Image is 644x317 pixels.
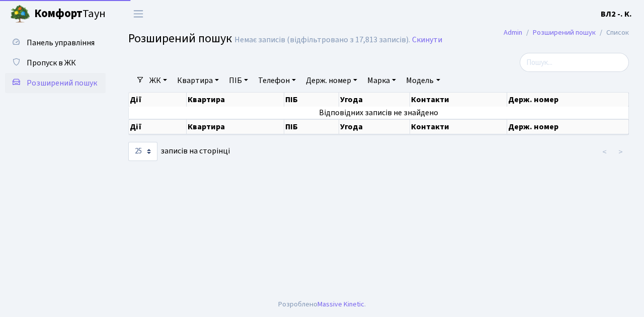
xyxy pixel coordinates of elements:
[533,27,596,38] a: Розширений пошук
[145,72,171,89] a: ЖК
[10,4,30,24] img: logo.png
[339,119,410,134] th: Угода
[278,299,366,310] div: Розроблено .
[520,53,629,72] input: Пошук...
[126,6,151,22] button: Переключити навігацію
[402,72,444,89] a: Модель
[187,119,285,134] th: Квартира
[5,73,106,93] a: Розширений пошук
[596,27,629,38] li: Список
[187,93,285,107] th: Квартира
[489,22,644,43] nav: breadcrumb
[129,93,187,107] th: Дії
[410,119,507,134] th: Контакти
[317,299,364,309] a: Massive Kinetic
[128,142,230,161] label: записів на сторінці
[410,93,507,107] th: Контакти
[339,93,410,107] th: Угода
[27,57,76,68] span: Пропуск в ЖК
[27,77,97,89] span: Розширений пошук
[173,72,223,89] a: Квартира
[234,35,410,45] div: Немає записів (відфільтровано з 17,813 записів).
[504,27,522,38] a: Admin
[129,119,187,134] th: Дії
[225,72,252,89] a: ПІБ
[129,107,629,119] td: Відповідних записів не знайдено
[284,119,339,134] th: ПІБ
[5,33,106,53] a: Панель управління
[302,72,361,89] a: Держ. номер
[284,93,339,107] th: ПІБ
[128,30,232,47] span: Розширений пошук
[601,9,632,20] b: ВЛ2 -. К.
[34,6,83,22] b: Комфорт
[254,72,300,89] a: Телефон
[363,72,400,89] a: Марка
[601,8,632,20] a: ВЛ2 -. К.
[27,37,95,48] span: Панель управління
[507,119,629,134] th: Держ. номер
[507,93,629,107] th: Держ. номер
[412,35,442,45] a: Скинути
[5,53,106,73] a: Пропуск в ЖК
[128,142,157,161] select: записів на сторінці
[34,6,106,23] span: Таун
